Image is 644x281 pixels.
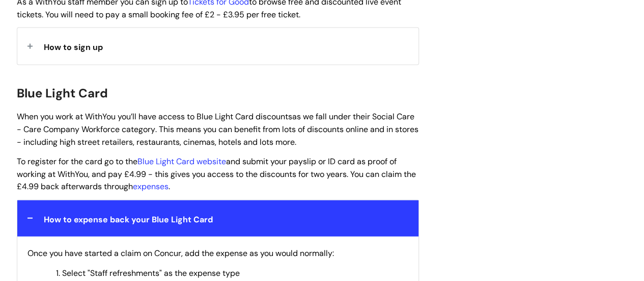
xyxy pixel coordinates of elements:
[17,111,414,135] span: as we fall under their Social Care - Care Company Workforce category
[17,156,416,192] span: To register for the card go to the and submit your payslip or ID card as proof of working at With...
[137,156,226,167] a: Blue Light Card website
[62,268,240,278] span: Select "Staff refreshments" as the expense type
[27,248,334,259] span: Once you have started a claim on Concur, add the expense as you would normally:
[133,181,169,192] a: expenses
[44,214,213,225] span: How to expense back your Blue Light Card
[44,42,103,53] span: How to sign up
[17,85,108,101] span: Blue Light Card
[17,111,418,147] span: When you work at WithYou you’ll have access to Blue Light Card discounts . This means you can ben...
